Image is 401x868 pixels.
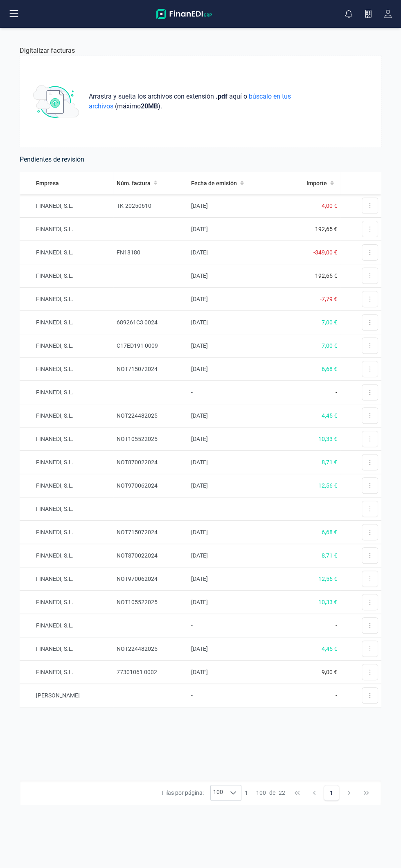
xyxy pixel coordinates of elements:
button: Last Page [358,785,374,801]
span: - [336,506,337,512]
span: Importe [306,179,327,187]
td: [DATE] [188,264,280,288]
td: - [188,684,280,707]
span: -7,79 € [320,296,337,302]
td: [DATE] [188,567,280,591]
td: FINANEDI, S.L. [20,544,113,567]
td: FINANEDI, S.L. [20,194,113,218]
td: [DATE] [188,637,280,661]
img: subir_archivo [33,85,79,118]
td: FINANEDI, S.L. [20,288,113,311]
td: [DATE] [188,591,280,614]
td: TK-20250610 [113,194,188,218]
td: [DATE] [188,311,280,334]
td: NOT715072024 [113,521,188,544]
td: NOT105522025 [113,427,188,451]
p: aquí o (máximo ) . [86,92,368,111]
span: 192,65 € [315,272,337,279]
span: - [336,389,337,396]
strong: .pdf [216,92,228,100]
span: 8,71 € [322,459,337,465]
span: 12,56 € [318,482,337,489]
td: - [188,614,280,637]
button: Next Page [341,785,357,801]
div: Filas por página: [162,785,241,801]
span: 7,00 € [322,319,337,326]
span: 100 [256,789,266,797]
td: [DATE] [188,521,280,544]
span: Núm. factura [117,179,151,187]
span: 100 [211,785,225,800]
td: - [188,497,280,521]
span: - [336,692,337,699]
span: 1 [245,789,248,797]
td: [DATE] [188,194,280,218]
td: NOT870022024 [113,451,188,474]
td: NOT870022024 [113,544,188,567]
span: -349,00 € [313,249,337,256]
span: 6,68 € [322,529,337,535]
span: Arrastra y suelta los archivos con extensión [89,92,216,101]
span: 8,71 € [322,552,337,559]
td: FINANEDI, S.L. [20,567,113,591]
img: Logo Finanedi [156,9,212,19]
td: [PERSON_NAME] [20,684,113,707]
div: - [245,789,285,797]
td: FINANEDI, S.L. [20,311,113,334]
td: [DATE] [188,544,280,567]
td: FINANEDI, S.L. [20,381,113,404]
td: NOT970062024 [113,474,188,497]
td: FINANEDI, S.L. [20,264,113,288]
td: [DATE] [188,288,280,311]
td: [DATE] [188,451,280,474]
td: FINANEDI, S.L. [20,474,113,497]
td: [DATE] [188,358,280,381]
span: 4,45 € [322,645,337,652]
td: 689261C3 0024 [113,311,188,334]
td: FINANEDI, S.L. [20,334,113,358]
td: [DATE] [188,334,280,358]
td: NOT105522025 [113,591,188,614]
span: 4,45 € [322,412,337,419]
td: [DATE] [188,404,280,427]
span: 12,56 € [318,576,337,582]
td: FINANEDI, S.L. [20,661,113,684]
td: FINANEDI, S.L. [20,241,113,264]
td: FINANEDI, S.L. [20,451,113,474]
span: Fecha de emisión [191,179,237,187]
td: [DATE] [188,661,280,684]
td: - [188,381,280,404]
button: Previous Page [306,785,322,801]
td: FINANEDI, S.L. [20,358,113,381]
td: [DATE] [188,241,280,264]
td: FN18180 [113,241,188,264]
span: -4,00 € [320,202,337,209]
span: 10,33 € [318,599,337,605]
td: [DATE] [188,427,280,451]
td: [DATE] [188,218,280,241]
td: NOT970062024 [113,567,188,591]
td: FINANEDI, S.L. [20,637,113,661]
td: C17ED191 0009 [113,334,188,358]
span: - [336,622,337,629]
td: FINANEDI, S.L. [20,591,113,614]
td: [DATE] [188,474,280,497]
td: FINANEDI, S.L. [20,521,113,544]
button: First Page [289,785,305,801]
span: 22 [279,789,285,797]
span: 7,00 € [322,342,337,349]
td: FINANEDI, S.L. [20,404,113,427]
span: de [269,789,275,797]
h6: Pendientes de revisión [20,154,381,165]
span: 6,68 € [322,366,337,372]
span: Empresa [36,179,59,187]
button: Page 1 [324,785,339,801]
span: 9,00 € [322,669,337,675]
td: FINANEDI, S.L. [20,218,113,241]
td: NOT715072024 [113,358,188,381]
p: Digitalizar facturas [20,46,75,56]
td: FINANEDI, S.L. [20,614,113,637]
td: NOT224482025 [113,404,188,427]
td: NOT224482025 [113,637,188,661]
strong: 20 MB [141,102,158,110]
